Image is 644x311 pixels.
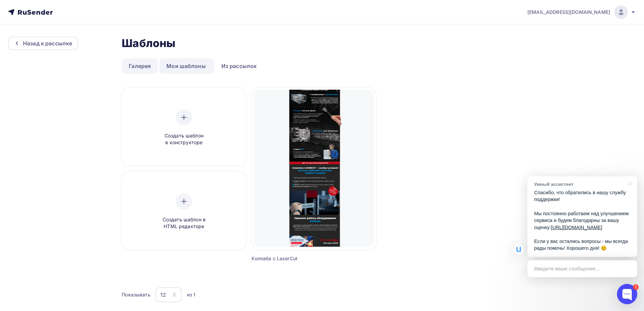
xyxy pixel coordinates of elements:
button: 12 [155,287,182,303]
div: 1 [633,284,639,290]
div: 12 [160,291,166,299]
a: Из рассылок [214,58,264,74]
div: из 1 [187,291,196,298]
div: Коллаба с LaserCut [252,255,345,262]
div: Введите ваше сообщение... [527,260,637,277]
div: Назад к рассылке [23,39,72,47]
span: Создать шаблон в конструкторе [152,132,216,146]
a: Галерея [122,58,158,74]
div: Умный ассистент [534,181,624,187]
img: Умный ассистент [514,244,524,254]
span: [EMAIL_ADDRESS][DOMAIN_NAME] [527,9,610,16]
div: Показывать [122,291,150,298]
a: [EMAIL_ADDRESS][DOMAIN_NAME] [527,5,636,19]
h2: Шаблоны [122,37,175,50]
span: Создать шаблон в HTML редакторе [152,216,216,230]
a: Мои шаблоны [159,58,213,74]
p: Спасибо, что обратились в нашу службу поддержки! Мы постоянно работаем над улучшением сервиса и б... [534,189,630,252]
a: [URL][DOMAIN_NAME] [551,225,602,230]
